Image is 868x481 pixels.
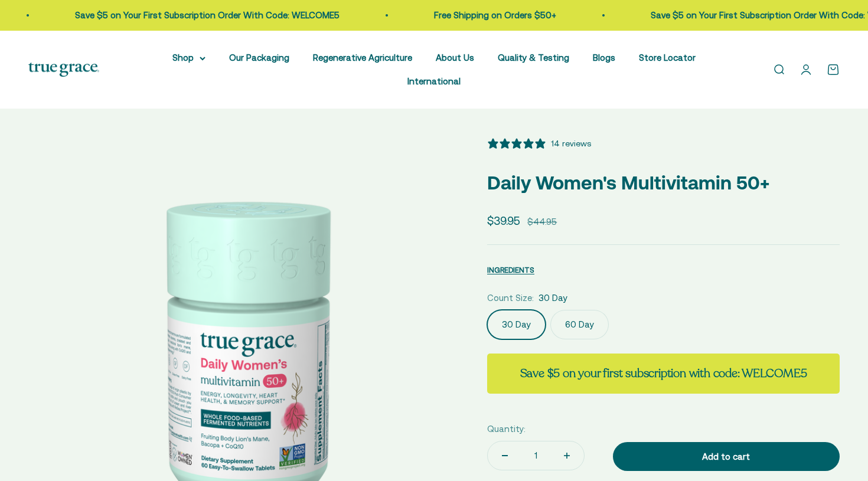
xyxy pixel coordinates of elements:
button: Decrease quantity [488,441,522,470]
button: 5 stars, 14 ratings [487,137,591,150]
a: About Us [436,53,474,63]
button: Increase quantity [550,441,584,470]
a: Free Shipping on Orders $50+ [434,10,556,20]
a: Our Packaging [229,53,289,63]
compare-at-price: $44.95 [527,215,557,229]
button: Add to cart [613,442,840,472]
a: Regenerative Agriculture [313,53,412,63]
a: Store Locator [639,53,696,63]
p: Daily Women's Multivitamin 50+ [487,168,840,198]
div: 14 reviews [551,137,591,150]
button: INGREDIENTS [487,263,534,277]
p: Save $5 on Your First Subscription Order With Code: WELCOME5 [75,8,340,22]
span: 30 Day [539,291,567,305]
strong: Save $5 on your first subscription with code: WELCOME5 [520,365,807,381]
summary: Shop [172,51,205,65]
div: Add to cart [637,450,816,464]
a: Quality & Testing [498,53,569,63]
legend: Count Size: [487,291,534,305]
a: International [407,76,461,86]
sale-price: $39.95 [487,212,520,230]
span: INGREDIENTS [487,266,534,274]
label: Quantity: [487,422,526,436]
a: Blogs [593,53,615,63]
